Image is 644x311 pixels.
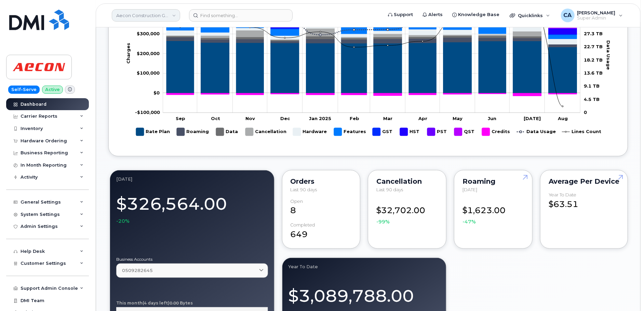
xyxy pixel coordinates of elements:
[166,14,577,35] g: GST
[524,116,541,121] tspan: [DATE]
[584,31,603,36] tspan: 27.3 TB
[373,125,393,139] g: GST
[291,179,352,184] div: Orders
[166,41,577,93] g: Rate Plan
[116,257,268,261] label: Business Accounts
[137,31,160,36] g: $0
[427,125,447,139] g: PST
[177,125,209,139] g: Roaming
[112,9,180,22] a: Aecon Construction Group Inc
[116,263,268,277] a: 0509282645
[137,51,160,56] g: $0
[462,199,524,225] div: $1,623.00
[584,96,600,102] tspan: 4.5 TB
[135,109,160,115] tspan: -$100,000
[189,9,293,22] input: Find something...
[143,300,170,306] tspan: (4 days left)
[577,15,616,21] span: Super Admin
[176,116,185,121] tspan: Sep
[245,125,286,139] g: Cancellation
[418,8,447,22] a: Alerts
[166,26,577,44] g: Hardware
[447,8,504,22] a: Knowledge Base
[166,93,577,96] g: Credits
[482,125,510,139] g: Credits
[428,11,443,18] span: Alerts
[136,125,601,139] g: Legend
[383,8,418,22] a: Support
[462,187,477,192] span: [DATE]
[462,218,476,225] span: -47%
[153,90,160,95] tspan: $0
[166,15,577,39] g: Features
[376,199,438,225] div: $32,702.00
[394,11,413,18] span: Support
[584,57,603,63] tspan: 18.2 TB
[564,11,572,20] span: CA
[376,187,403,192] span: Last 90 days
[166,37,577,47] g: Roaming
[170,300,193,306] tspan: 0.00 Bytes
[606,40,612,70] tspan: Data Usage
[309,116,332,121] tspan: Jan 2025
[216,125,239,139] g: Data
[584,44,603,50] tspan: 22.7 TB
[166,7,577,34] g: HST
[291,222,352,240] div: 649
[462,179,524,184] div: Roaming
[291,187,317,192] span: Last 90 days
[334,125,366,139] g: Features
[350,116,359,121] tspan: Feb
[584,70,603,76] tspan: 13.6 TB
[137,70,160,76] g: $0
[376,218,390,225] span: -99%
[211,116,220,121] tspan: Oct
[505,9,555,22] div: Quicklinks
[166,6,577,28] g: QST
[577,10,616,15] span: [PERSON_NAME]
[517,125,556,139] g: Data Usage
[116,300,143,306] tspan: This month
[136,125,170,139] g: Rate Plan
[418,116,427,121] tspan: Apr
[116,177,268,182] div: August 2025
[549,192,576,197] div: Year to Date
[549,179,619,184] div: Average per Device
[137,70,160,76] tspan: $100,000
[291,222,315,228] div: completed
[137,31,160,36] tspan: $300,000
[383,116,392,121] tspan: Mar
[126,43,131,64] tspan: Charges
[280,116,290,121] tspan: Dec
[245,116,255,121] tspan: Nov
[549,192,619,210] div: $63.51
[584,83,600,89] tspan: 9.1 TB
[518,13,543,18] span: Quicklinks
[289,278,440,308] div: $3,089,788.00
[293,125,327,139] g: Hardware
[488,116,497,121] tspan: Jun
[454,125,475,139] g: QST
[556,9,628,22] div: Carl Ausdenmoore
[122,267,153,274] span: 0509282645
[166,28,577,44] g: Cancellation
[584,109,587,115] tspan: 0
[135,109,160,115] g: $0
[137,51,160,56] tspan: $200,000
[289,264,440,270] div: Year to Date
[400,125,420,139] g: HST
[166,7,577,29] g: PST
[116,190,268,224] div: $326,564.00
[453,116,462,121] tspan: May
[116,218,130,224] span: -20%
[291,199,303,204] div: Open
[376,179,438,184] div: Cancellation
[558,116,568,121] tspan: Aug
[458,11,499,18] span: Knowledge Base
[562,125,601,139] g: Lines Count
[291,199,352,217] div: 8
